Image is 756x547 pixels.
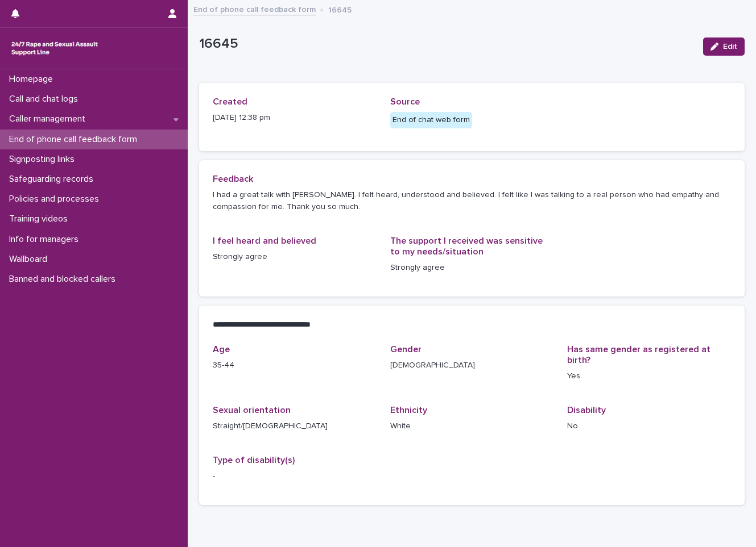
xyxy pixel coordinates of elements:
span: I feel heard and believed [213,236,316,245]
p: Yes [567,370,731,382]
p: Policies and processes [5,194,108,204]
span: Ethnicity [390,406,427,415]
span: Feedback [213,174,253,183]
p: Banned and blocked callers [5,274,125,285]
p: Strongly agree [213,251,377,263]
button: Edit [703,37,745,56]
p: Straight/[DEMOGRAPHIC_DATA] [213,420,377,432]
div: End of chat web form [390,112,472,128]
p: - [213,470,377,482]
span: Gender [390,345,422,354]
p: 16645 [199,36,694,52]
p: Homepage [5,74,62,85]
p: I had a great talk with [PERSON_NAME]. I felt heard, understood and believed. I felt like I was t... [213,189,731,213]
span: Created [213,97,247,106]
img: rhQMoQhaT3yELyF149Cw [9,37,100,60]
p: 35-44 [213,360,377,371]
p: [DEMOGRAPHIC_DATA] [390,360,554,371]
span: Source [390,97,420,106]
span: Has same gender as registered at birth? [567,345,710,365]
span: Age [213,345,230,354]
span: Disability [567,406,606,415]
span: Sexual orientation [213,406,291,415]
p: Safeguarding records [5,174,102,185]
p: No [567,420,731,432]
p: Info for managers [5,234,88,245]
p: Wallboard [5,254,56,265]
span: Edit [723,43,737,51]
p: Call and chat logs [5,94,87,105]
p: White [390,420,554,432]
a: End of phone call feedback form [193,2,316,15]
span: The support I received was sensitive to my needs/situation [390,236,543,256]
p: 16645 [328,3,352,15]
p: Training videos [5,214,77,224]
p: Strongly agree [390,262,554,274]
p: End of phone call feedback form [5,134,146,145]
p: Signposting links [5,154,84,165]
p: [DATE] 12:38 pm [213,112,377,124]
p: Caller management [5,114,94,124]
span: Type of disability(s) [213,456,295,465]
